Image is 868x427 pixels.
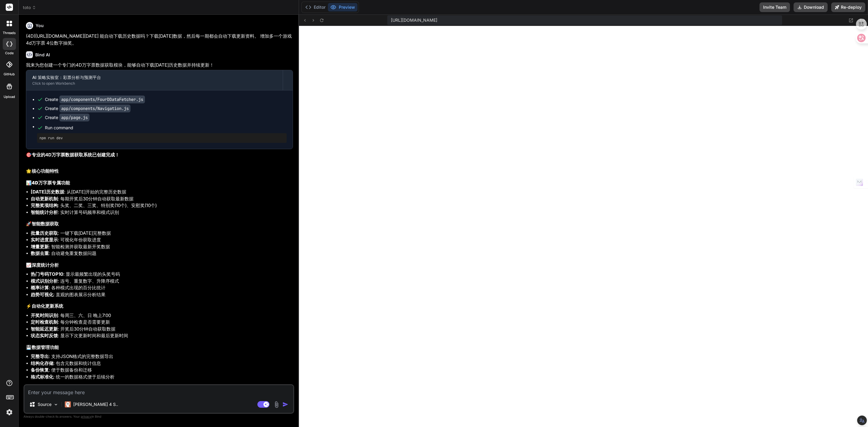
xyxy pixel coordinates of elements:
li: : 实时计算号码频率和模式识别 [31,209,293,216]
strong: 数据管理功能 [32,344,59,350]
p: (4D)[URL][DOMAIN_NAME][DATE] 能自动下载历史数据吗？下载[DATE]数据，然后每一期都会自动下载更新资料。 增加多一个游戏4d万字票 4位数字抽奖。 [26,33,293,46]
div: AI 策略实验室：彩票分析与预测平台 [32,74,277,80]
span: toto [23,5,36,11]
li: : 可视化年份获取进度 [31,237,293,243]
h3: 📊 [26,180,293,187]
img: icon [282,401,288,407]
li: : 每分钟检查是否需要更新 [31,319,293,326]
h3: ⚡ [26,303,293,310]
strong: 4D万字票专属功能 [32,180,70,186]
strong: 增量更新 [31,244,49,250]
strong: 智能延迟更新 [31,326,58,332]
p: 🎯 [26,152,293,159]
h3: 📈 [26,262,293,269]
strong: 批量历史获取 [31,230,58,236]
div: Click to open Workbench [32,81,277,86]
button: Re-deploy [831,2,865,12]
label: GitHub [4,72,15,77]
li: : 开奖后30分钟自动获取数据 [31,326,293,333]
strong: 模式识别分析 [31,278,58,284]
strong: 开奖时间识别 [31,312,58,318]
strong: 实时进度显示 [31,237,58,243]
li: : 头奖、二奖、三奖、特别奖(10个)、安慰奖(10个) [31,202,293,209]
strong: 深度统计分析 [32,262,59,268]
li: : 每周三、六、日 晚上7:00 [31,312,293,319]
span: privacy [81,415,92,418]
p: 我来为您创建一个专门的4D万字票数据获取模块，能够自动下载[DATE]历史数据并持续更新！ [26,62,293,69]
img: settings [4,407,14,417]
strong: 核心功能特性 [32,168,59,174]
span: [URL][DOMAIN_NAME] [391,17,437,23]
strong: 概率计算 [31,285,49,290]
strong: 智能统计分析 [31,209,58,215]
strong: 定时检查机制 [31,319,58,325]
li: : 统一的数据格式便于后续分析 [31,374,293,381]
button: Download [794,2,828,12]
iframe: Preview [299,26,868,427]
span: Run command [45,125,287,131]
strong: 结构化存储 [31,360,53,366]
li: : 自动避免重复数据问题 [31,250,293,257]
h2: 🌟 [26,168,293,175]
img: attachment [273,401,280,408]
img: Pick Models [53,402,58,407]
button: Invite Team [759,2,790,12]
h3: 💾 [26,344,293,351]
img: Claude 4 Sonnet [65,401,71,407]
strong: 状态实时反馈 [31,333,58,338]
strong: 热门号码TOP10 [31,271,63,277]
li: : 从[DATE]开始的完整历史数据 [31,189,293,196]
li: : 每期开奖后30分钟自动获取最新数据 [31,196,293,203]
strong: 备份恢复 [31,367,49,373]
div: Create [45,96,145,102]
code: app/page.js [59,114,90,121]
li: : 显示下次更新时间和最后更新时间 [31,332,293,339]
strong: 完整奖项结构 [31,203,58,208]
li: : 直观的图表展示分析结果 [31,291,293,298]
strong: 专业的4D万字票数据获取系统已创建完成！ [32,152,119,158]
button: Editor [303,3,328,11]
label: code [5,51,14,56]
div: Create [45,105,131,111]
strong: 智能数据获取 [32,221,59,227]
strong: 数据去重 [31,250,49,256]
p: Source [38,401,52,407]
label: threads [3,30,16,36]
h6: Bind AI [35,52,50,58]
li: : 智能检测并获取最新开奖数据 [31,243,293,250]
div: Create [45,115,90,121]
li: : 显示最频繁出现的头奖号码 [31,271,293,278]
strong: 自动化更新系统 [32,303,63,309]
code: app/components/Navigation.js [59,105,131,112]
li: : 连号、重复数字、升降序模式 [31,278,293,285]
li: : 一键下载[DATE]完整数据 [31,230,293,237]
li: : 包含元数据和统计信息 [31,360,293,367]
p: Always double-check its answers. Your in Bind [24,414,294,419]
h6: You [36,23,44,29]
label: Upload [4,94,15,99]
button: AI 策略实验室：彩票分析与预测平台Click to open Workbench [26,70,283,90]
strong: 格式标准化 [31,374,53,380]
strong: 完整导出 [31,353,49,359]
strong: [DATE]历史数据 [31,189,64,195]
strong: 趋势可视化 [31,292,53,297]
pre: npm run dev [39,136,284,140]
li: : 支持JSON格式的完整数据导出 [31,353,293,360]
li: : 便于数据备份和迁移 [31,367,293,374]
h3: 🚀 [26,221,293,228]
li: : 各种模式出现的百分比统计 [31,284,293,291]
strong: 自动更新机制 [31,196,58,202]
code: app/components/FourDDataFetcher.js [59,96,145,103]
p: [PERSON_NAME] 4 S.. [73,401,118,407]
button: Preview [328,3,357,11]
